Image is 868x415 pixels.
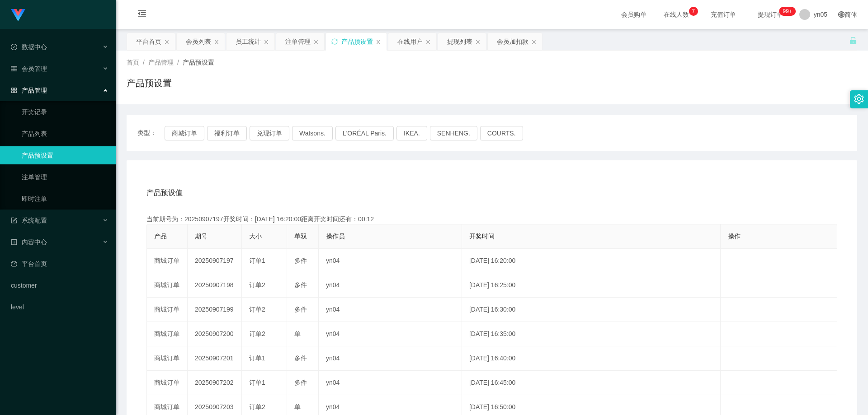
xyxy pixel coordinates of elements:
[22,190,108,208] a: 即时注单
[319,249,462,273] td: yn04
[319,273,462,298] td: yn04
[147,346,188,371] td: 商城订单
[462,322,721,346] td: [DATE] 16:35:00
[11,65,17,72] i: 图标: table
[11,43,47,51] span: 数据中心
[147,249,188,273] td: 商城订单
[462,346,721,371] td: [DATE] 16:40:00
[319,298,462,322] td: yn04
[462,273,721,298] td: [DATE] 16:25:00
[249,379,265,386] span: 订单1
[148,59,174,66] span: 产品管理
[147,322,188,346] td: 商城订单
[22,146,108,164] a: 产品预设置
[11,239,17,245] i: 图标: profile
[497,33,528,50] div: 会员加扣款
[146,187,183,198] span: 产品预设值
[854,94,864,104] i: 图标: setting
[447,33,472,50] div: 提现列表
[11,87,17,93] i: 图标: appstore-o
[249,257,265,264] span: 订单1
[294,330,301,337] span: 单
[127,0,157,29] i: 图标: menu-fold
[188,322,242,346] td: 20250907200
[294,379,307,386] span: 多件
[292,126,333,140] button: Watsons.
[659,11,693,18] span: 在线人数
[11,65,47,72] span: 会员管理
[249,354,265,362] span: 订单1
[462,371,721,395] td: [DATE] 16:45:00
[214,39,219,45] i: 图标: close
[706,11,741,18] span: 充值订单
[127,76,172,90] h1: 产品预设置
[195,233,208,240] span: 期号
[728,233,741,240] span: 操作
[154,233,167,240] span: 产品
[11,9,25,22] img: logo.9652507e.png
[341,33,373,50] div: 产品预设置
[137,126,165,140] span: 类型：
[186,33,211,50] div: 会员列表
[331,38,338,45] i: 图标: sync
[147,273,188,298] td: 商城订单
[188,298,242,322] td: 20250907199
[294,257,307,264] span: 多件
[689,7,698,16] sup: 7
[188,346,242,371] td: 20250907201
[22,103,108,121] a: 开奖记录
[319,371,462,395] td: yn04
[136,33,161,50] div: 平台首页
[143,59,145,66] span: /
[425,39,431,45] i: 图标: close
[469,233,495,240] span: 开奖时间
[236,33,261,50] div: 员工统计
[249,330,265,337] span: 订单2
[11,276,108,294] a: customer
[165,126,204,140] button: 商城订单
[294,354,307,362] span: 多件
[779,7,795,16] sup: 270
[753,11,788,18] span: 提现订单
[335,126,394,140] button: L'ORÉAL Paris.
[146,214,837,224] div: 当前期号为：20250907197开奖时间：[DATE] 16:20:00距离开奖时间还有：00:12
[294,281,307,289] span: 多件
[147,371,188,395] td: 商城订单
[480,126,523,140] button: COURTS.
[11,217,17,224] i: 图标: form
[22,125,108,143] a: 产品列表
[11,44,17,50] i: 图标: check-circle-o
[396,126,427,140] button: IKEA.
[319,346,462,371] td: yn04
[849,37,857,45] i: 图标: unlock
[319,322,462,346] td: yn04
[164,39,170,45] i: 图标: close
[692,7,695,16] p: 7
[838,11,844,18] i: 图标: global
[249,306,265,313] span: 订单2
[397,33,423,50] div: 在线用户
[313,39,319,45] i: 图标: close
[11,217,47,224] span: 系统配置
[188,249,242,273] td: 20250907197
[11,298,108,316] a: level
[11,238,47,246] span: 内容中心
[264,39,269,45] i: 图标: close
[249,403,265,410] span: 订单2
[531,39,537,45] i: 图标: close
[11,255,108,273] a: 图标: dashboard平台首页
[294,233,307,240] span: 单双
[249,281,265,289] span: 订单2
[177,59,179,66] span: /
[294,403,301,410] span: 单
[207,126,247,140] button: 福利订单
[147,298,188,322] td: 商城订单
[22,168,108,186] a: 注单管理
[183,59,214,66] span: 产品预设置
[285,33,311,50] div: 注单管理
[475,39,481,45] i: 图标: close
[376,39,381,45] i: 图标: close
[294,306,307,313] span: 多件
[127,59,139,66] span: 首页
[430,126,477,140] button: SENHENG.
